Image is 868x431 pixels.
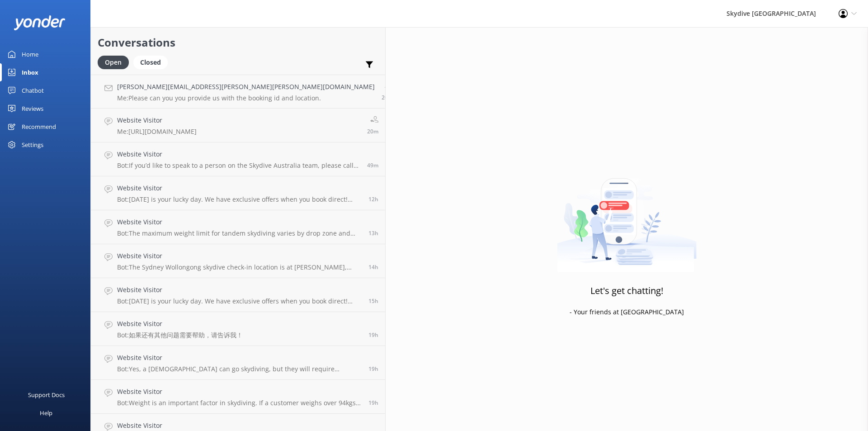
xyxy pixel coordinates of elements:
h4: [PERSON_NAME][EMAIL_ADDRESS][PERSON_NAME][PERSON_NAME][DOMAIN_NAME] [117,82,375,92]
img: yonder-white-logo.png [14,15,66,30]
p: Bot: If you’d like to speak to a person on the Skydive Australia team, please call [PHONE_NUMBER]... [117,161,360,170]
p: Bot: [DATE] is your lucky day. We have exclusive offers when you book direct! Visit our specials ... [117,297,362,305]
h4: Website Visitor [117,217,362,227]
span: Oct 12 2025 04:10pm (UTC +10:00) Australia/Brisbane [368,331,378,339]
h4: Website Visitor [117,149,360,159]
h4: Website Visitor [117,319,243,329]
p: Bot: The maximum weight limit for tandem skydiving varies by drop zone and day, but is generally ... [117,229,362,237]
div: Open [98,56,129,69]
a: Website VisitorBot:If you’d like to speak to a person on the Skydive Australia team, please call ... [91,142,385,176]
h4: Website Visitor [117,285,362,295]
div: Closed [133,56,168,69]
p: - Your friends at [GEOGRAPHIC_DATA] [570,307,684,317]
div: Help [40,404,52,422]
p: Bot: Weight is an important factor in skydiving. If a customer weighs over 94kgs, the Reservation... [117,399,362,407]
div: Recommend [22,118,56,136]
div: Chatbot [22,81,44,99]
img: artwork of a man stealing a conversation from at giant smartphone [557,159,697,272]
a: Closed [133,57,172,67]
a: Website VisitorBot:The Sydney Wollongong skydive check-in location is at [PERSON_NAME], corner of... [91,244,385,278]
h4: Website Visitor [117,353,362,363]
h4: Website Visitor [117,115,197,125]
h4: Website Visitor [117,183,362,193]
h4: Website Visitor [117,421,362,431]
a: Website VisitorBot:The maximum weight limit for tandem skydiving varies by drop zone and day, but... [91,210,385,244]
div: Home [22,45,38,63]
span: Oct 12 2025 09:54pm (UTC +10:00) Australia/Brisbane [368,229,378,237]
p: Me: [URL][DOMAIN_NAME] [117,128,197,136]
div: Reviews [22,99,43,118]
a: [PERSON_NAME][EMAIL_ADDRESS][PERSON_NAME][PERSON_NAME][DOMAIN_NAME]Me:Please can you you provide ... [91,75,385,109]
a: Open [98,57,133,67]
p: Me: Please can you you provide us with the booking id and location. [117,94,375,102]
a: Website VisitorBot:Yes, a [DEMOGRAPHIC_DATA] can go skydiving, but they will require parental or ... [91,346,385,380]
span: Oct 13 2025 10:49am (UTC +10:00) Australia/Brisbane [367,128,378,135]
div: Inbox [22,63,38,81]
p: Bot: 如果还有其他问题需要帮助，请告诉我！ [117,331,243,339]
a: Website VisitorBot:如果还有其他问题需要帮助，请告诉我！19h [91,312,385,346]
span: Oct 13 2025 10:50am (UTC +10:00) Australia/Brisbane [382,94,393,101]
h4: Website Visitor [117,387,362,397]
p: Bot: [DATE] is your lucky day. We have exclusive offers when you book direct! Visit our specials ... [117,195,362,204]
div: Settings [22,136,43,154]
p: Bot: The Sydney Wollongong skydive check-in location is at [PERSON_NAME], corner of [GEOGRAPHIC_D... [117,263,362,271]
div: Support Docs [28,386,65,404]
h4: Website Visitor [117,251,362,261]
span: Oct 12 2025 07:32pm (UTC +10:00) Australia/Brisbane [368,297,378,305]
p: Bot: Yes, a [DEMOGRAPHIC_DATA] can go skydiving, but they will require parental or legal guardian... [117,365,362,373]
h3: Let's get chatting! [590,284,663,298]
span: Oct 12 2025 08:58pm (UTC +10:00) Australia/Brisbane [368,263,378,271]
a: Website VisitorMe:[URL][DOMAIN_NAME]20m [91,109,385,142]
a: Website VisitorBot:[DATE] is your lucky day. We have exclusive offers when you book direct! Visit... [91,176,385,210]
span: Oct 12 2025 03:57pm (UTC +10:00) Australia/Brisbane [368,365,378,373]
span: Oct 12 2025 10:20pm (UTC +10:00) Australia/Brisbane [368,195,378,203]
a: Website VisitorBot:[DATE] is your lucky day. We have exclusive offers when you book direct! Visit... [91,278,385,312]
a: Website VisitorBot:Weight is an important factor in skydiving. If a customer weighs over 94kgs, t... [91,380,385,414]
h2: Conversations [98,34,378,51]
span: Oct 13 2025 10:21am (UTC +10:00) Australia/Brisbane [367,161,378,169]
span: Oct 12 2025 03:55pm (UTC +10:00) Australia/Brisbane [368,399,378,407]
